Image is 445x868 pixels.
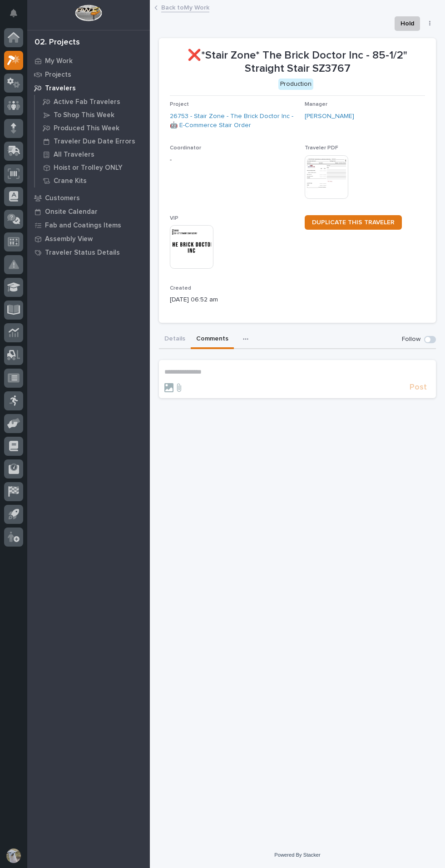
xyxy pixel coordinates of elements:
div: 02. Projects [35,38,80,48]
button: Details [159,330,191,349]
span: VIP [170,216,178,221]
p: All Travelers [54,151,94,159]
button: users-avatar [4,846,23,865]
span: Coordinator [170,145,201,151]
a: Travelers [27,81,150,95]
a: Customers [27,191,150,205]
a: [PERSON_NAME] [305,112,354,121]
p: Customers [45,194,80,202]
p: Fab and Coatings Items [45,222,121,230]
p: Travelers [45,84,76,93]
a: Traveler Due Date Errors [35,135,150,148]
a: Assembly View [27,232,150,246]
a: Hoist or Trolley ONLY [35,161,150,174]
p: Traveler Status Details [45,249,120,257]
p: Assembly View [45,235,93,243]
a: Back toMy Work [161,2,209,12]
div: Production [278,79,313,90]
img: Workspace Logo [75,5,102,21]
span: Manager [305,102,327,107]
p: [DATE] 06:52 am [170,295,297,305]
button: Comments [191,330,234,349]
span: Hold [400,18,414,29]
p: To Shop This Week [54,111,114,119]
span: Traveler PDF [305,145,338,151]
div: Notifications [11,9,23,24]
span: Post [410,382,427,393]
a: All Travelers [35,148,150,161]
p: Hoist or Trolley ONLY [54,164,123,172]
a: My Work [27,54,150,68]
a: Fab and Coatings Items [27,218,150,232]
a: Produced This Week [35,122,150,134]
span: Project [170,102,189,107]
p: - [170,155,297,165]
span: DUPLICATE THIS TRAVELER [312,219,395,226]
p: Onsite Calendar [45,208,98,216]
p: Active Fab Travelers [54,98,120,106]
a: To Shop This Week [35,108,150,121]
a: Powered By Stacker [274,852,320,858]
p: Follow [402,335,420,343]
p: Projects [45,71,71,79]
a: Onsite Calendar [27,205,150,218]
p: ❌*Stair Zone* The Brick Doctor Inc - 85-1/2" Straight Stair SZ3767 [170,49,425,75]
button: Notifications [4,4,23,23]
p: My Work [45,57,73,65]
span: Created [170,286,191,291]
p: Crane Kits [54,177,87,185]
a: Active Fab Travelers [35,95,150,108]
button: Post [406,382,430,393]
a: 26753 - Stair Zone - The Brick Doctor Inc - 🤖 E-Commerce Stair Order [170,112,297,131]
p: Produced This Week [54,124,119,133]
a: DUPLICATE THIS TRAVELER [305,215,402,230]
a: Projects [27,68,150,81]
p: Traveler Due Date Errors [54,138,135,146]
a: Crane Kits [35,174,150,187]
button: Hold [395,16,420,31]
a: Traveler Status Details [27,246,150,259]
